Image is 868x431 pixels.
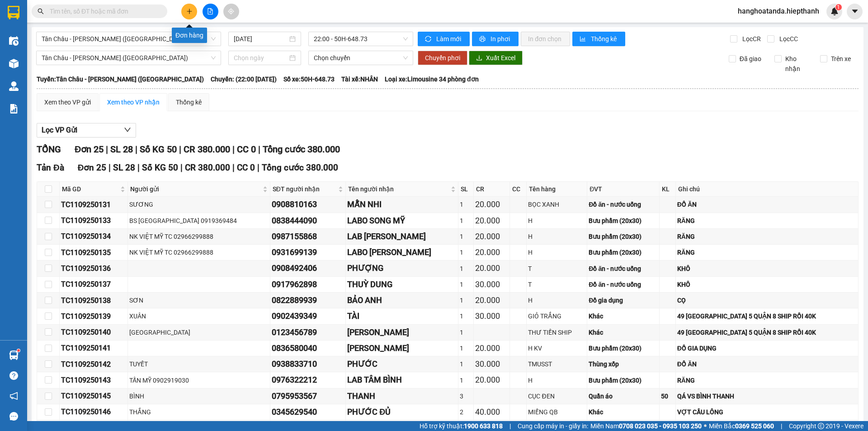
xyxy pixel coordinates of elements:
div: 1 [460,327,472,337]
sup: 1 [17,349,20,352]
img: solution-icon [9,104,19,114]
div: 2 [460,407,472,417]
td: PHƯỢNG [346,260,458,276]
div: TC1109250137 [61,279,126,290]
span: Mã GD [62,184,118,194]
div: PHƯỚC ĐỦ [347,406,456,418]
td: TC1109250133 [60,213,128,229]
div: Thùng xốp [589,359,658,369]
div: TC1109250141 [61,342,126,354]
td: TC1109250140 [60,325,128,341]
div: TC1109250135 [61,247,126,258]
td: 0123456789 [270,325,346,341]
span: Loại xe: Limousine 34 phòng đơn [385,74,479,84]
div: TC1109250131 [61,199,126,210]
td: BẢO ANH [346,293,458,308]
div: LAB TÂM BÌNH [347,374,456,386]
div: 0345629540 [272,406,344,418]
div: CỤC ĐEN [528,391,585,401]
div: [PERSON_NAME] [347,342,456,355]
span: ⚪️ [704,424,707,428]
span: SL 28 [110,144,133,155]
button: Lọc VP Gửi [37,123,136,137]
div: H KV [528,343,585,353]
div: TUYẾT [129,359,269,369]
div: 0908810163 [272,198,344,211]
span: sync [425,36,433,43]
span: CR 380.000 [185,162,230,173]
button: printerIn phơi [472,32,519,46]
div: SƠN [129,295,269,305]
div: 49 [GEOGRAPHIC_DATA] 5 QUẬN 8 SHIP RỒI 40K [677,311,857,321]
div: H [528,295,585,305]
span: | [137,162,140,173]
div: THUỲ DUNG [347,278,456,291]
span: | [180,162,183,173]
div: TC1109250140 [61,327,126,338]
div: 0123456789 [272,326,344,339]
div: Thống kê [176,97,202,107]
img: warehouse-icon [9,59,19,68]
span: Số KG 50 [140,144,177,155]
span: Kho nhận [782,54,813,74]
div: 1 [460,216,472,226]
div: MẪN NHI [347,198,456,211]
div: LABO [PERSON_NAME] [347,246,456,259]
span: printer [479,36,487,43]
div: BỌC XANH [528,199,585,209]
div: Đồ ăn - nước uống [589,264,658,274]
span: CR 380.000 [184,144,230,155]
div: NK VIỆT MỸ TC 02966299888 [129,247,269,257]
td: LABO QUỲNH LAN [346,245,458,260]
div: 0908492406 [272,262,344,275]
div: Bưu phẩm (20x30) [589,343,658,353]
div: THẮNG [129,407,269,417]
span: Trên xe [827,54,854,64]
div: 1 [460,295,472,305]
div: TC1109250138 [61,295,126,306]
td: LAB TÂM BÌNH [346,372,458,388]
sup: 1 [835,4,842,10]
td: 0822889939 [270,293,346,308]
th: SL [458,182,474,197]
div: 30.000 [475,310,508,322]
span: Đã giao [736,54,765,64]
span: search [38,8,44,14]
td: TC1109250134 [60,229,128,245]
div: Bưu phẩm (20x30) [589,216,658,226]
div: 20.000 [475,230,508,243]
td: TẤN MINH [346,341,458,356]
td: TC1109250135 [60,245,128,260]
span: Tân Châu - Hồ Chí Minh (Giường) [42,51,216,65]
img: warehouse-icon [9,36,19,46]
button: caret-down [847,4,863,19]
span: 22:00 - 50H-648.73 [314,32,408,46]
div: TC1109250145 [61,390,126,402]
span: | [509,421,511,431]
div: RĂNG [677,232,857,242]
td: 0917962898 [270,277,346,293]
th: Ghi chú [676,182,859,197]
div: 1 [460,311,472,321]
span: down [124,126,131,133]
td: 0836580040 [270,341,346,356]
div: 20.000 [475,294,508,307]
span: | [106,144,108,155]
div: 50 [661,391,674,401]
div: XUÂN [129,311,269,321]
div: KHÔ [677,264,857,274]
td: MẪN NHI [346,197,458,213]
div: 30.000 [475,278,508,291]
span: Tản Đà [37,162,64,173]
td: TC1109250145 [60,388,128,404]
td: PHƯỚC [346,356,458,372]
span: download [476,55,482,62]
div: 1 [460,199,472,209]
td: TC1109250139 [60,308,128,324]
th: CC [510,182,527,197]
span: caret-down [851,7,859,15]
div: SƯƠNG [129,199,269,209]
td: PHƯỚC ĐỦ [346,404,458,420]
span: hanghoatanda.hiepthanh [731,5,826,17]
span: Chọn chuyến [314,51,408,65]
